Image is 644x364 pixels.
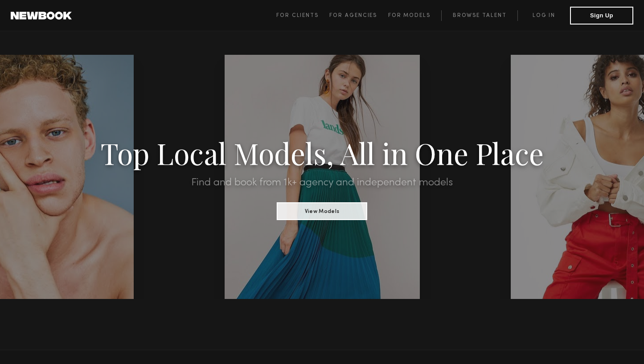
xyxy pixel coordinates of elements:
a: Log in [517,10,570,21]
span: For Models [388,13,431,18]
a: For Models [388,10,442,21]
a: For Agencies [329,10,388,21]
button: View Models [277,202,367,220]
a: View Models [277,205,367,215]
h2: Find and book from 1k+ agency and independent models [48,177,595,188]
a: Browse Talent [441,10,517,21]
span: For Agencies [329,13,377,18]
h1: Top Local Models, All in One Place [48,139,595,167]
span: For Clients [276,13,319,18]
button: Sign Up [570,7,633,25]
a: For Clients [276,10,329,21]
